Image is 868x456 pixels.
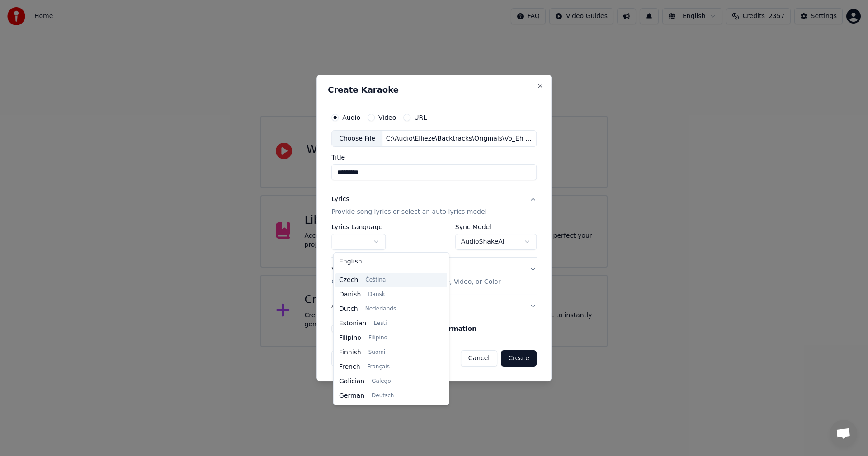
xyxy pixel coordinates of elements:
span: Čeština [365,277,386,284]
span: Filipino [368,334,387,342]
span: Galego [372,378,391,385]
span: Dansk [368,291,385,298]
span: Czech [339,276,358,285]
span: Dutch [339,305,358,314]
span: French [339,362,360,371]
span: Deutsch [372,392,394,400]
span: Finnish [339,348,361,357]
span: Nederlands [365,306,396,313]
span: Galician [339,377,364,386]
span: English [339,257,362,266]
span: Eesti [373,320,387,327]
span: Estonian [339,319,366,328]
span: German [339,391,364,400]
span: Danish [339,290,361,299]
span: Filipino [339,334,361,343]
span: Français [368,363,390,371]
span: Suomi [368,349,386,356]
